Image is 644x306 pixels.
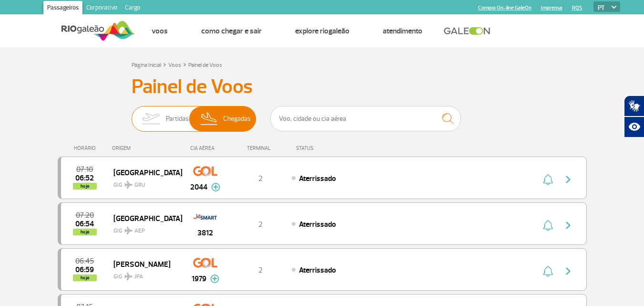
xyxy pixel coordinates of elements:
[134,227,145,235] span: AEP
[299,265,336,275] span: Aterrissado
[136,106,166,131] img: slider-embarque
[383,26,422,36] a: Atendimento
[76,166,93,173] span: 2025-09-28 07:10:00
[134,273,143,281] span: JPA
[291,145,369,151] div: STATUS
[73,229,97,235] span: hoje
[195,106,224,131] img: slider-desembarque
[75,258,94,264] span: 2025-09-28 06:45:00
[121,1,144,16] a: Cargo
[166,106,189,131] span: Partidas
[562,174,574,185] img: seta-direita-painel-voo.svg
[183,59,186,70] a: >
[113,166,174,179] span: [GEOGRAPHIC_DATA]
[270,106,461,131] input: Voo, cidade ou cia aérea
[182,145,229,151] div: CIA AÉREA
[113,212,174,224] span: [GEOGRAPHIC_DATA]
[75,266,94,273] span: 2025-09-28 06:59:08
[190,181,207,193] span: 2044
[258,220,263,229] span: 2
[113,176,174,190] span: GIG
[299,220,336,229] span: Aterrissado
[258,265,263,275] span: 2
[197,227,213,239] span: 3812
[572,5,583,11] a: RQS
[132,75,513,99] h3: Painel de Voos
[210,274,219,283] img: mais-info-painel-voo.svg
[75,175,94,181] span: 2025-09-28 06:52:25
[113,258,174,270] span: [PERSON_NAME]
[124,181,133,189] img: destiny_airplane.svg
[223,106,251,131] span: Chegadas
[75,221,94,227] span: 2025-09-28 06:54:00
[624,95,644,137] div: Plugin de acessibilidade da Hand Talk.
[113,267,174,281] span: GIG
[124,227,133,234] img: destiny_airplane.svg
[43,1,82,16] a: Passageiros
[134,181,145,190] span: GRU
[73,274,97,281] span: hoje
[192,273,206,285] span: 1979
[562,220,574,231] img: seta-direita-painel-voo.svg
[82,1,121,16] a: Corporativo
[113,222,174,235] span: GIG
[541,5,562,11] a: Imprensa
[163,59,166,70] a: >
[624,95,644,116] button: Abrir tradutor de língua de sinais.
[211,183,220,191] img: mais-info-painel-voo.svg
[299,174,336,183] span: Aterrissado
[562,265,574,277] img: seta-direita-painel-voo.svg
[76,212,94,219] span: 2025-09-28 07:20:00
[295,26,349,36] a: Explore RIOgaleão
[124,273,133,280] img: destiny_airplane.svg
[624,116,644,137] button: Abrir recursos assistivos.
[132,62,161,69] a: Página Inicial
[201,26,262,36] a: Como chegar e sair
[543,220,553,231] img: sino-painel-voo.svg
[61,145,112,151] div: HORÁRIO
[112,145,182,151] div: ORIGEM
[168,62,181,69] a: Voos
[73,183,97,190] span: hoje
[543,265,553,277] img: sino-painel-voo.svg
[152,26,168,36] a: Voos
[229,145,291,151] div: TERMINAL
[543,174,553,185] img: sino-painel-voo.svg
[478,5,532,11] a: Compra On-line GaleOn
[188,62,222,69] a: Painel de Voos
[258,174,263,183] span: 2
